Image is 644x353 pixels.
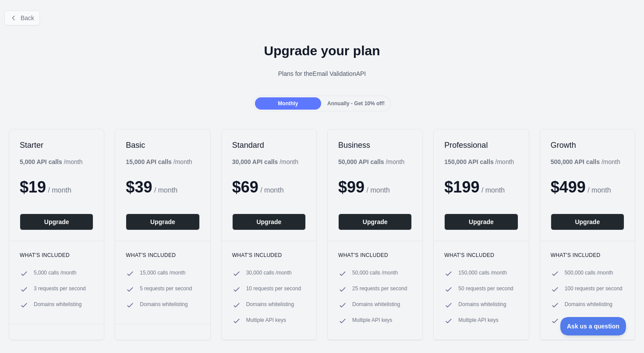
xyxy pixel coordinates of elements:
[551,158,600,165] b: 500,000 API calls
[338,158,384,165] b: 50,000 API calls
[551,178,586,196] span: $ 499
[444,178,479,196] span: $ 199
[232,140,306,150] h2: Standard
[338,157,404,166] div: / month
[232,158,278,165] b: 30,000 API calls
[444,140,518,150] h2: Professional
[560,317,626,335] iframe: Toggle Customer Support
[444,157,514,166] div: / month
[232,178,258,196] span: $ 69
[551,140,624,150] h2: Growth
[232,157,298,166] div: / month
[551,157,620,166] div: / month
[444,158,493,165] b: 150,000 API calls
[338,178,364,196] span: $ 99
[338,140,412,150] h2: Business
